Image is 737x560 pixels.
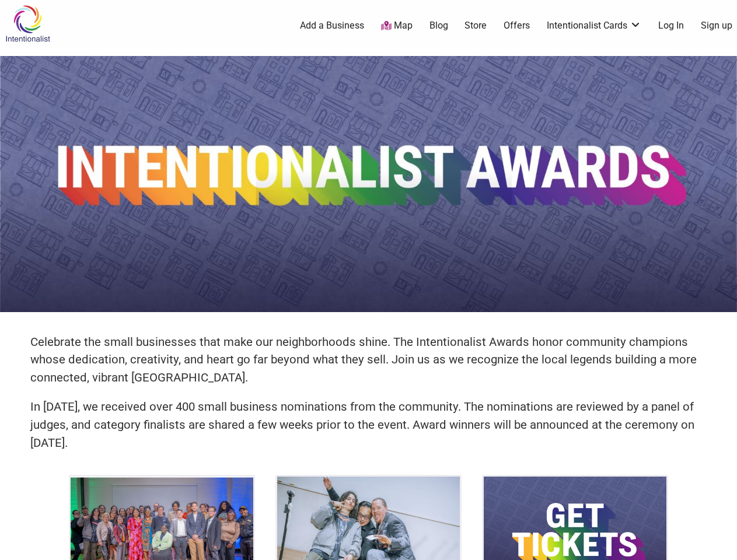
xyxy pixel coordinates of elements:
[547,19,641,32] a: Intentionalist Cards
[658,19,684,32] a: Log In
[464,19,487,32] a: Store
[30,398,707,452] p: In [DATE], we received over 400 small business nominations from the community. The nominations ar...
[30,333,707,387] p: Celebrate the small businesses that make our neighborhoods shine. The Intentionalist Awards honor...
[381,19,413,33] a: Map
[300,19,364,32] a: Add a Business
[504,19,530,32] a: Offers
[429,19,448,32] a: Blog
[701,19,732,32] a: Sign up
